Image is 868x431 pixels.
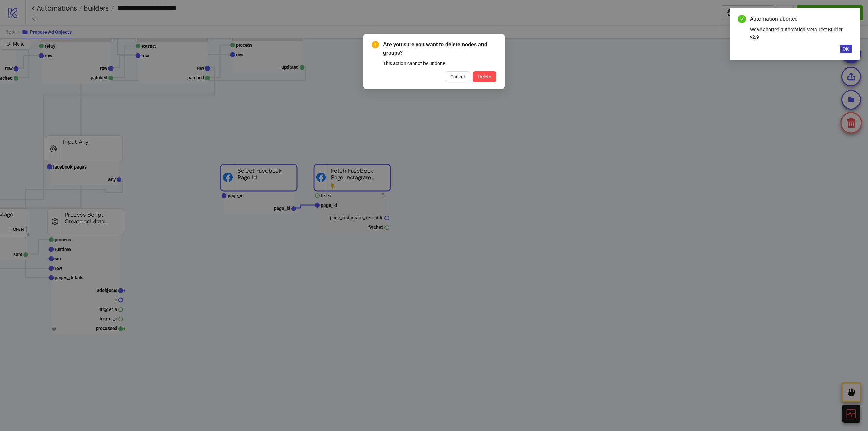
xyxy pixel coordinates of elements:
span: Are you sure you want to delete nodes and groups? [383,41,496,57]
div: This action cannot be undone [383,60,496,67]
span: check-circle [738,15,746,23]
button: OK [840,45,852,53]
button: Delete [473,71,496,82]
span: Delete [478,74,491,79]
span: Cancel [450,74,465,79]
button: Cancel [445,71,470,82]
div: We've aborted automation Meta Test Builder v2.9 [750,26,852,41]
span: OK [843,46,849,52]
span: exclamation-circle [372,41,379,48]
div: Automation aborted [750,15,852,23]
